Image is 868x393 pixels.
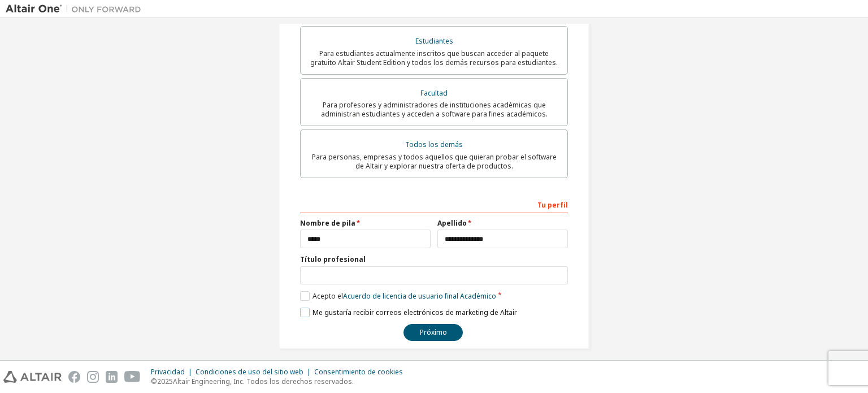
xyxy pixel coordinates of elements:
font: © [151,377,157,386]
font: Condiciones de uso del sitio web [196,367,303,377]
img: instagram.svg [87,371,99,383]
font: Para personas, empresas y todos aquellos que quieran probar el software de Altair y explorar nues... [312,152,557,171]
font: Altair Engineering, Inc. Todos los derechos reservados. [173,377,354,386]
font: Para profesores y administradores de instituciones académicas que administran estudiantes y acced... [321,100,548,119]
font: Próximo [420,327,447,337]
font: Acuerdo de licencia de usuario final [343,291,458,301]
font: Consentimiento de cookies [314,367,403,377]
font: Acepto el [313,291,343,301]
font: Nombre de pila [300,218,355,228]
font: Tu perfil [537,200,568,210]
img: youtube.svg [124,371,141,383]
button: Próximo [403,324,463,341]
font: Me gustaría recibir correos electrónicos de marketing de Altair [313,308,517,317]
font: 2025 [157,377,173,386]
font: Para estudiantes actualmente inscritos que buscan acceder al paquete gratuito Altair Student Edit... [310,49,558,67]
img: altair_logo.svg [3,371,62,383]
font: Estudiantes [415,36,453,46]
font: Facultad [420,88,448,98]
font: Privacidad [151,367,185,377]
img: Altair Uno [6,3,147,15]
img: linkedin.svg [106,371,118,383]
font: Todos los demás [405,140,463,149]
img: facebook.svg [68,371,80,383]
font: Apellido [437,218,467,228]
font: Académico [460,291,496,301]
font: Título profesional [300,254,366,264]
